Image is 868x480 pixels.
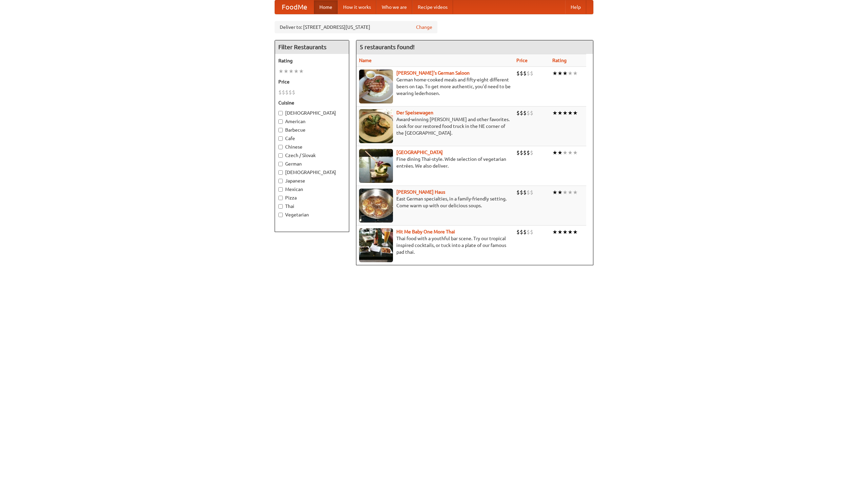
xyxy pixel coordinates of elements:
li: ★ [573,109,578,117]
li: ★ [294,68,299,75]
input: Czech / Slovak [278,153,283,158]
img: babythai.jpg [359,228,393,262]
label: Cafe [278,135,346,142]
li: $ [516,228,520,236]
label: Thai [278,203,346,210]
a: Help [565,0,586,14]
li: $ [520,189,523,196]
li: $ [527,109,530,117]
li: ★ [552,149,557,156]
input: Mexican [278,187,283,192]
li: ★ [563,109,568,117]
a: [GEOGRAPHIC_DATA] [396,150,443,155]
li: ★ [568,189,573,196]
a: Rating [552,58,567,63]
li: $ [285,89,289,96]
li: ★ [573,149,578,156]
h4: Filter Restaurants [275,40,349,54]
a: How it works [338,0,376,14]
label: Barbecue [278,127,346,133]
li: $ [530,189,533,196]
a: Der Speisewagen [396,110,433,115]
li: ★ [552,189,557,196]
li: ★ [299,68,304,75]
li: $ [523,228,527,236]
li: ★ [568,109,573,117]
input: [DEMOGRAPHIC_DATA] [278,111,283,115]
li: ★ [573,189,578,196]
li: ★ [563,70,568,77]
img: satay.jpg [359,149,393,183]
input: Barbecue [278,128,283,132]
a: Home [314,0,338,14]
li: $ [289,89,292,96]
li: $ [530,109,533,117]
div: Deliver to: [STREET_ADDRESS][US_STATE] [275,21,437,33]
li: $ [282,89,285,96]
label: Japanese [278,177,346,184]
li: ★ [552,109,557,117]
li: $ [516,149,520,156]
li: ★ [552,70,557,77]
li: ★ [557,70,563,77]
li: $ [516,109,520,117]
input: Japanese [278,179,283,183]
a: Hit Me Baby One More Thai [396,229,455,234]
li: ★ [283,68,289,75]
li: $ [527,149,530,156]
img: speisewagen.jpg [359,109,393,143]
label: Chinese [278,143,346,150]
li: ★ [573,70,578,77]
li: $ [520,109,523,117]
input: American [278,119,283,124]
li: $ [530,228,533,236]
input: Cafe [278,136,283,141]
li: $ [278,89,282,96]
li: ★ [557,228,563,236]
p: Fine dining Thai-style. Wide selection of vegetarian entrées. We also deliver. [359,156,511,169]
li: ★ [278,68,283,75]
label: American [278,118,346,125]
li: $ [516,189,520,196]
p: East German specialties, in a family-friendly setting. Come warm up with our delicious soups. [359,195,511,209]
h5: Rating [278,57,346,64]
ng-pluralize: 5 restaurants found! [360,44,415,50]
a: Who we are [376,0,412,14]
label: [DEMOGRAPHIC_DATA] [278,169,346,176]
li: ★ [557,109,563,117]
label: Mexican [278,186,346,193]
li: $ [527,70,530,77]
li: $ [292,89,295,96]
input: Vegetarian [278,213,283,217]
a: FoodMe [275,0,314,14]
a: [PERSON_NAME] Haus [396,189,445,195]
li: ★ [563,228,568,236]
a: Change [416,24,432,31]
li: $ [523,149,527,156]
li: $ [530,70,533,77]
label: [DEMOGRAPHIC_DATA] [278,110,346,116]
input: Thai [278,204,283,209]
li: $ [520,70,523,77]
li: ★ [568,70,573,77]
a: Name [359,58,372,63]
li: ★ [557,149,563,156]
li: ★ [568,228,573,236]
li: ★ [573,228,578,236]
p: Thai food with a youthful bar scene. Try our tropical inspired cocktails, or tuck into a plate of... [359,235,511,255]
li: ★ [552,228,557,236]
li: $ [523,70,527,77]
input: [DEMOGRAPHIC_DATA] [278,170,283,175]
input: Chinese [278,145,283,149]
input: German [278,162,283,166]
img: kohlhaus.jpg [359,189,393,223]
a: Price [516,58,528,63]
li: $ [523,109,527,117]
li: ★ [563,189,568,196]
li: $ [520,149,523,156]
input: Pizza [278,196,283,200]
a: [PERSON_NAME]'s German Saloon [396,70,470,76]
